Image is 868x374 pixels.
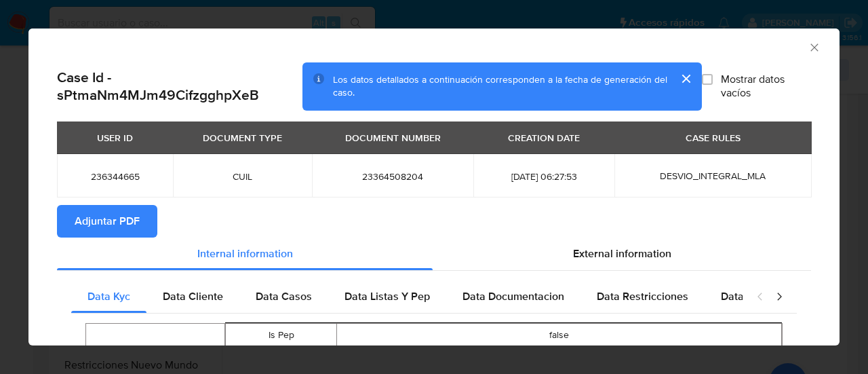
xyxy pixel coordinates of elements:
[226,323,337,347] td: Is Pep
[669,62,702,95] button: cerrar
[573,246,671,261] span: External information
[337,323,782,347] td: false
[721,288,814,304] span: Data Publicaciones
[462,288,564,304] span: Data Documentacion
[256,288,312,304] span: Data Casos
[333,73,667,100] span: Los datos detallados a continuación corresponden a la fecha de generación del caso.
[500,126,588,149] div: CREATION DATE
[28,29,840,345] div: closure-recommendation-modal
[71,280,743,313] div: Detailed internal info
[57,69,302,105] h2: Case Id - sPtmaNm4MJm49CifzgghpXeB
[702,74,713,85] input: Mostrar datos vacíos
[73,170,157,183] span: 236344665
[721,73,811,100] span: Mostrar datos vacíos
[597,288,688,304] span: Data Restricciones
[57,238,811,270] div: Detailed info
[89,126,141,149] div: USER ID
[195,126,290,149] div: DOCUMENT TYPE
[337,126,449,149] div: DOCUMENT NUMBER
[87,288,130,304] span: Data Kyc
[344,288,430,304] span: Data Listas Y Pep
[808,41,820,53] button: Cerrar ventana
[490,170,597,183] span: [DATE] 06:27:53
[328,170,458,183] span: 23364508204
[57,205,157,238] button: Adjuntar PDF
[660,169,766,183] span: DESVIO_INTEGRAL_MLA
[189,170,295,183] span: CUIL
[163,288,223,304] span: Data Cliente
[197,246,293,261] span: Internal information
[677,126,749,149] div: CASE RULES
[75,206,140,236] span: Adjuntar PDF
